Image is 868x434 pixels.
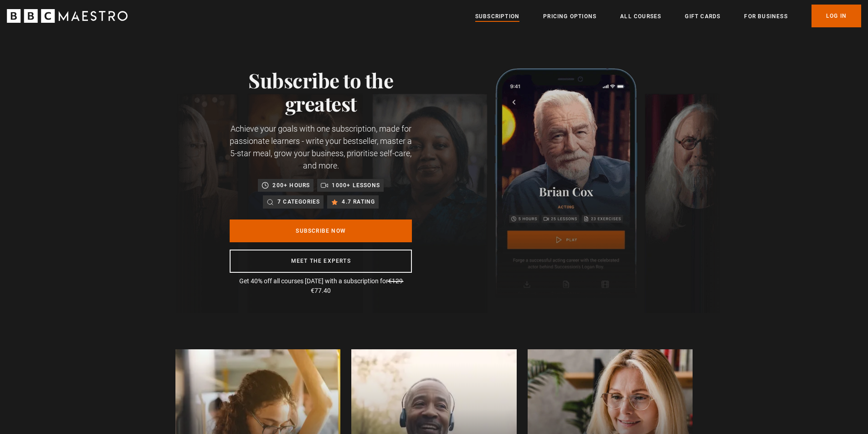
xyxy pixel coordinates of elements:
p: 1000+ lessons [332,181,380,190]
p: 7 categories [277,197,320,206]
div: v 4.0.25 [26,15,45,22]
a: Meet the experts [230,250,412,273]
a: Subscription [475,12,519,21]
a: Log In [812,5,861,27]
a: All Courses [620,12,661,21]
a: Subscribe Now [230,220,412,242]
img: tab_domain_overview_orange.svg [25,53,32,60]
p: 200+ hours [272,181,310,190]
div: Keywords by Traffic [101,54,154,60]
nav: Primary [475,5,861,27]
img: website_grey.svg [15,24,22,31]
span: €129 [388,277,403,285]
span: €77.40 [311,287,331,294]
img: logo_orange.svg [15,15,22,22]
div: Domain: [DOMAIN_NAME] [24,24,100,31]
p: Get 40% off all courses [DATE] with a subscription for [230,276,412,296]
p: 4.7 rating [342,197,375,206]
p: Achieve your goals with one subscription, made for passionate learners - write your bestseller, m... [230,123,412,172]
h1: Subscribe to the greatest [230,68,412,115]
div: Domain Overview [35,54,82,60]
a: For business [744,12,787,21]
a: Pricing Options [543,12,596,21]
a: Gift Cards [685,12,720,21]
img: tab_keywords_by_traffic_grey.svg [91,53,98,60]
svg: BBC Maestro [7,9,128,23]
